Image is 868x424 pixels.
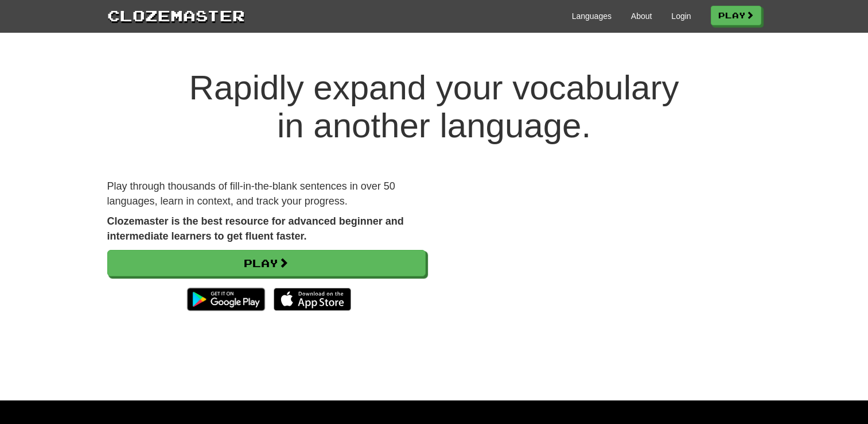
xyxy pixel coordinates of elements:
a: Clozemaster [107,5,245,26]
a: About [631,10,652,22]
a: Play [711,6,761,25]
strong: Clozemaster is the best resource for advanced beginner and intermediate learners to get fluent fa... [107,215,404,242]
img: Get it on Google Play [181,282,270,317]
a: Languages [572,10,612,22]
p: Play through thousands of fill-in-the-blank sentences in over 50 languages, learn in context, and... [107,179,426,209]
img: Download_on_the_App_Store_Badge_US-UK_135x40-25178aeef6eb6b83b96f5f2d004eda3bffbb37122de64afbaef7... [274,288,351,311]
a: Play [107,250,426,276]
a: Login [671,10,691,22]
